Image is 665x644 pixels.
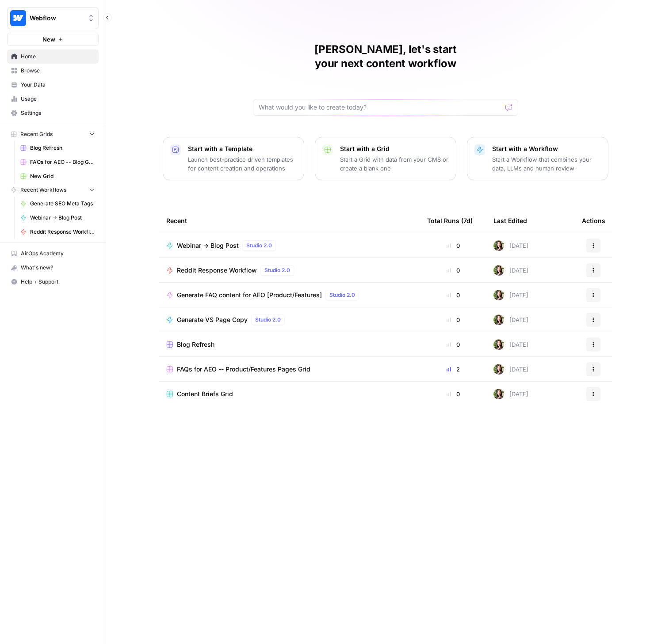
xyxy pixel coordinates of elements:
a: Webinar -> Blog Post [16,211,99,225]
div: [DATE] [493,290,528,300]
button: Help + Support [7,275,99,289]
a: Home [7,49,99,64]
p: Start with a Workflow [492,144,601,153]
span: Settings [21,109,95,117]
img: tfqcqvankhknr4alfzf7rpur2gif [493,364,504,375]
span: Webflow [30,14,83,23]
span: Reddit Response Workflow [177,266,257,275]
button: Start with a WorkflowStart a Workflow that combines your data, LLMs and human review [467,137,608,180]
span: Home [21,53,95,61]
a: New Grid [16,169,99,183]
div: [DATE] [493,364,528,375]
a: AirOps Academy [7,246,99,261]
button: Recent Grids [7,128,99,141]
div: Last Edited [493,208,527,233]
a: FAQs for AEO -- Blog Grid [16,155,99,169]
img: tfqcqvankhknr4alfzf7rpur2gif [493,314,504,325]
a: Usage [7,92,99,106]
div: 2 [427,365,479,374]
a: Webinar -> Blog PostStudio 2.0 [166,240,413,251]
span: Recent Workflows [20,186,66,194]
span: Recent Grids [20,130,53,138]
p: Start with a Template [188,144,297,153]
div: 0 [427,390,479,398]
p: Start a Grid with data from your CMS or create a blank one [340,155,449,173]
img: tfqcqvankhknr4alfzf7rpur2gif [493,240,504,251]
span: Content Briefs Grid [177,390,233,398]
a: Browse [7,64,99,78]
span: Webinar -> Blog Post [177,241,239,250]
div: 0 [427,266,479,275]
span: Generate VS Page Copy [177,315,248,324]
div: 0 [427,315,479,324]
span: AirOps Academy [21,250,95,258]
a: Settings [7,106,99,120]
p: Start with a Grid [340,144,449,153]
input: What would you like to create today? [259,103,502,112]
button: New [7,33,99,46]
div: [DATE] [493,265,528,276]
span: Studio 2.0 [329,291,355,299]
img: tfqcqvankhknr4alfzf7rpur2gif [493,265,504,276]
img: Webflow Logo [10,10,26,26]
div: 0 [427,340,479,349]
span: New Grid [30,172,95,180]
a: Generate VS Page CopyStudio 2.0 [166,314,413,325]
a: Generate FAQ content for AEO [Product/Features]Studio 2.0 [166,290,413,300]
div: [DATE] [493,389,528,399]
span: Generate FAQ content for AEO [Product/Features] [177,291,322,299]
button: Start with a TemplateLaunch best-practice driven templates for content creation and operations [163,137,304,180]
h1: [PERSON_NAME], let's start your next content workflow [253,42,518,71]
div: Total Runs (7d) [427,208,473,233]
div: 0 [427,291,479,299]
a: Reddit Response WorkflowStudio 2.0 [166,265,413,276]
img: tfqcqvankhknr4alfzf7rpur2gif [493,389,504,399]
span: Generate SEO Meta Tags [30,200,95,208]
div: [DATE] [493,314,528,325]
span: Blog Refresh [30,144,95,152]
span: Browse [21,67,95,75]
p: Launch best-practice driven templates for content creation and operations [188,155,297,173]
button: Workspace: Webflow [7,7,99,29]
a: FAQs for AEO -- Product/Features Pages Grid [166,365,413,374]
div: [DATE] [493,240,528,251]
div: 0 [427,241,479,250]
img: tfqcqvankhknr4alfzf7rpur2gif [493,290,504,300]
img: tfqcqvankhknr4alfzf7rpur2gif [493,339,504,350]
button: Recent Workflows [7,183,99,197]
span: Usage [21,95,95,103]
div: Recent [166,208,413,233]
a: Blog Refresh [166,340,413,349]
button: Start with a GridStart a Grid with data from your CMS or create a blank one [315,137,456,180]
button: What's new? [7,261,99,275]
span: Studio 2.0 [264,266,290,274]
div: [DATE] [493,339,528,350]
p: Start a Workflow that combines your data, LLMs and human review [492,155,601,173]
span: New [42,35,55,44]
a: Content Briefs Grid [166,390,413,398]
a: Generate SEO Meta Tags [16,197,99,211]
a: Reddit Response Workflow [16,225,99,239]
a: Blog Refresh [16,141,99,155]
span: FAQs for AEO -- Product/Features Pages Grid [177,365,310,374]
span: Your Data [21,81,95,89]
a: Your Data [7,78,99,92]
div: What's new? [8,261,98,274]
span: Help + Support [21,278,95,286]
span: Webinar -> Blog Post [30,214,95,222]
span: Studio 2.0 [246,242,272,250]
span: Reddit Response Workflow [30,228,95,236]
span: Studio 2.0 [255,316,281,324]
span: FAQs for AEO -- Blog Grid [30,158,95,166]
span: Blog Refresh [177,340,214,349]
div: Actions [582,208,605,233]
